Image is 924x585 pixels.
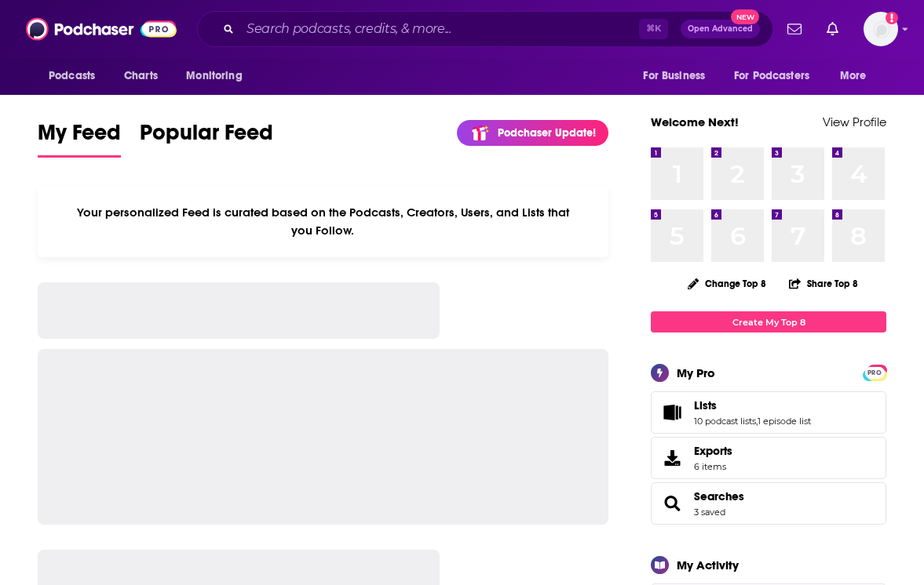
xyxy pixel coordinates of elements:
svg: Add a profile image [886,12,898,24]
span: Exports [656,447,688,469]
a: Create My Top 8 [651,311,886,332]
button: open menu [724,61,832,91]
span: Popular Feed [140,119,273,155]
img: Podchaser - Follow, Share and Rate Podcasts [26,14,177,44]
a: Show notifications dropdown [820,16,845,42]
button: open menu [38,61,115,91]
button: Share Top 8 [788,268,859,299]
span: Lists [694,398,717,412]
span: Monitoring [186,65,242,87]
span: ⌘ K [639,19,668,39]
button: Change Top 8 [678,274,776,293]
a: Show notifications dropdown [781,16,808,42]
span: Lists [651,391,886,434]
button: open menu [175,61,262,91]
span: New [731,9,759,24]
span: 6 items [694,461,732,472]
a: Charts [114,61,167,91]
span: Open Advanced [688,25,753,33]
button: open menu [632,61,725,91]
a: 10 podcast lists [694,416,756,427]
span: My Feed [38,119,121,155]
div: My Pro [677,365,715,380]
span: Searches [651,482,886,525]
div: Search podcasts, credits, & more... [197,11,773,47]
span: , [756,416,758,427]
a: Welcome Next! [651,114,739,129]
a: My Feed [38,119,121,158]
a: View Profile [823,114,886,129]
a: Searches [694,489,744,503]
span: For Podcasters [734,65,809,87]
a: Searches [656,492,688,514]
a: Lists [656,402,688,423]
button: open menu [829,61,886,91]
a: PRO [865,366,884,378]
input: Search podcasts, credits, & more... [240,16,639,42]
span: Exports [694,444,732,458]
button: Show profile menu [864,12,898,46]
p: Podchaser Update! [498,126,596,140]
span: More [840,65,867,87]
span: Charts [124,65,158,87]
button: Open AdvancedNew [681,20,760,38]
div: My Activity [677,558,739,572]
span: Podcasts [49,65,95,87]
a: Exports [651,437,886,479]
a: Popular Feed [140,119,273,158]
span: Logged in as systemsteam [864,12,898,46]
img: User Profile [864,12,898,46]
a: Lists [694,398,811,412]
div: Your personalized Feed is curated based on the Podcasts, Creators, Users, and Lists that you Follow. [38,186,608,257]
a: 3 saved [694,507,725,518]
a: 1 episode list [758,416,811,427]
span: For Business [643,65,705,87]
